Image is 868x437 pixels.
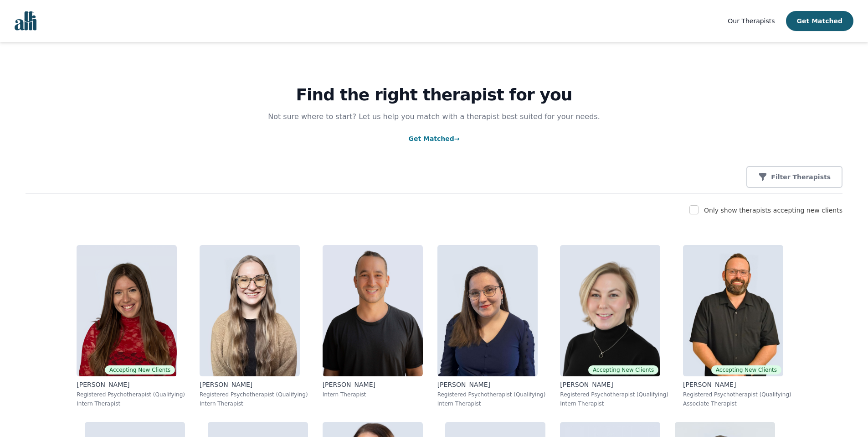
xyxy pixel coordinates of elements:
img: Faith_Woodley [200,245,300,376]
p: Intern Therapist [437,400,546,407]
p: Intern Therapist [323,391,423,398]
button: Get Matched [786,11,853,31]
a: Our Therapists [728,16,775,26]
img: alli logo [15,11,36,31]
p: Intern Therapist [77,400,185,407]
img: Josh_Cadieux [683,245,783,376]
p: Associate Therapist [683,400,791,407]
a: Jocelyn_CrawfordAccepting New Clients[PERSON_NAME]Registered Psychotherapist (Qualifying)Intern T... [553,238,676,415]
p: [PERSON_NAME] [77,380,185,389]
p: Filter Therapists [771,172,831,182]
h1: Find the right therapist for you [26,86,842,104]
a: Alisha_LevineAccepting New Clients[PERSON_NAME]Registered Psychotherapist (Qualifying)Intern Ther... [69,238,192,415]
p: Registered Psychotherapist (Qualifying) [77,391,185,398]
span: Accepting New Clients [105,365,175,375]
p: [PERSON_NAME] [437,380,546,389]
label: Only show therapists accepting new clients [704,207,842,214]
span: → [454,135,460,142]
a: Vanessa_McCulloch[PERSON_NAME]Registered Psychotherapist (Qualifying)Intern Therapist [430,238,553,415]
a: Kavon_Banejad[PERSON_NAME]Intern Therapist [315,238,430,415]
p: Registered Psychotherapist (Qualifying) [560,391,668,398]
span: Our Therapists [728,17,775,25]
p: [PERSON_NAME] [200,380,308,389]
p: Registered Psychotherapist (Qualifying) [437,391,546,398]
p: Intern Therapist [200,400,308,407]
button: Filter Therapists [746,166,842,188]
a: Josh_CadieuxAccepting New Clients[PERSON_NAME]Registered Psychotherapist (Qualifying)Associate Th... [676,238,799,415]
p: Not sure where to start? Let us help you match with a therapist best suited for your needs. [259,111,609,122]
p: [PERSON_NAME] [683,380,791,389]
p: Intern Therapist [560,400,668,407]
span: Accepting New Clients [588,365,658,375]
img: Kavon_Banejad [323,245,423,376]
img: Vanessa_McCulloch [437,245,538,376]
a: Get Matched [408,135,459,142]
p: [PERSON_NAME] [323,380,423,389]
img: Alisha_Levine [77,245,177,376]
p: Registered Psychotherapist (Qualifying) [683,391,791,398]
p: [PERSON_NAME] [560,380,668,389]
span: Accepting New Clients [711,365,781,375]
p: Registered Psychotherapist (Qualifying) [200,391,308,398]
a: Faith_Woodley[PERSON_NAME]Registered Psychotherapist (Qualifying)Intern Therapist [192,238,315,415]
img: Jocelyn_Crawford [560,245,660,376]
